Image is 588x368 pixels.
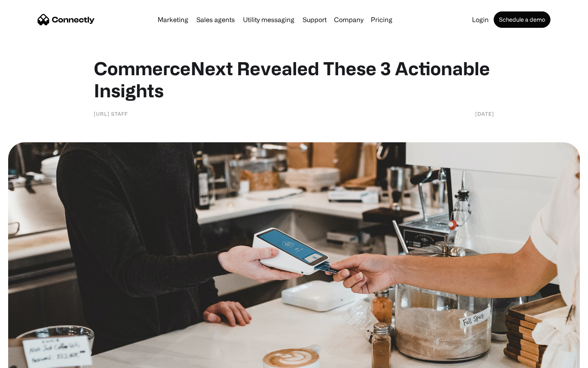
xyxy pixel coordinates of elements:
[94,110,128,118] div: [URL] Staff
[334,14,363,25] div: Company
[16,354,49,365] ul: Language list
[469,16,492,23] a: Login
[367,16,396,23] a: Pricing
[240,16,298,23] a: Utility messaging
[193,16,238,23] a: Sales agents
[94,57,494,101] h1: CommerceNext Revealed These 3 Actionable Insights
[299,16,330,23] a: Support
[8,354,49,365] aside: Language selected: English
[494,11,550,28] a: Schedule a demo
[154,16,192,23] a: Marketing
[475,110,494,118] div: [DATE]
